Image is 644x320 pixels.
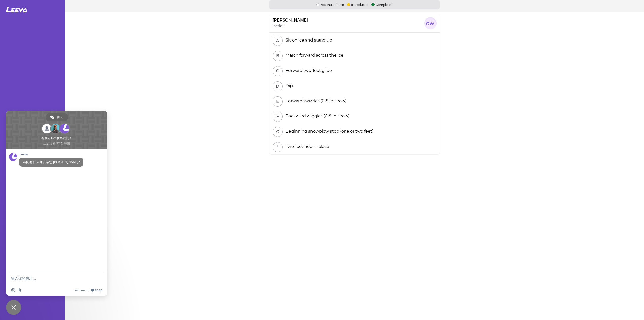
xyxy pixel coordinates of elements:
div: Dip [284,83,293,89]
div: Two-foot hop in place [284,144,329,150]
button: C [273,66,283,76]
button: B [273,51,283,61]
span: 请问有什么可以帮您 [PERSON_NAME]? [23,160,80,164]
button: A [273,36,283,46]
span: We run on [75,288,89,292]
p: Not Introduced [316,2,344,7]
button: F [273,112,283,122]
span: 插入表情符号 [11,288,15,292]
div: 聊天 [46,113,68,121]
span: Leevo [6,5,27,14]
p: Introduced [347,2,368,7]
a: Profile [2,275,63,286]
div: Forward two-foot glide [284,68,332,74]
div: Beginning snowplow stop (one or two feet) [284,128,373,134]
span: 发送文件 [18,288,22,292]
a: We run onCrisp [75,288,102,292]
button: D [273,81,283,91]
a: Logout [2,286,63,296]
textarea: 输入你的信息… [11,276,91,281]
span: Crisp [95,288,102,292]
span: Leevo [19,153,83,156]
p: Completed [371,2,393,7]
p: Basic 1 [273,23,284,28]
div: Backward wiggles (6-8 in a row) [284,113,349,119]
button: G [273,127,283,137]
p: [PERSON_NAME] [273,17,308,23]
div: Sit on ice and stand up [284,37,332,43]
span: 聊天 [57,113,63,121]
div: March forward across the ice [284,52,343,58]
div: Forward swizzles (6-8 in a row) [284,98,346,104]
div: 关闭聊天 [6,300,21,315]
button: E [273,96,283,107]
